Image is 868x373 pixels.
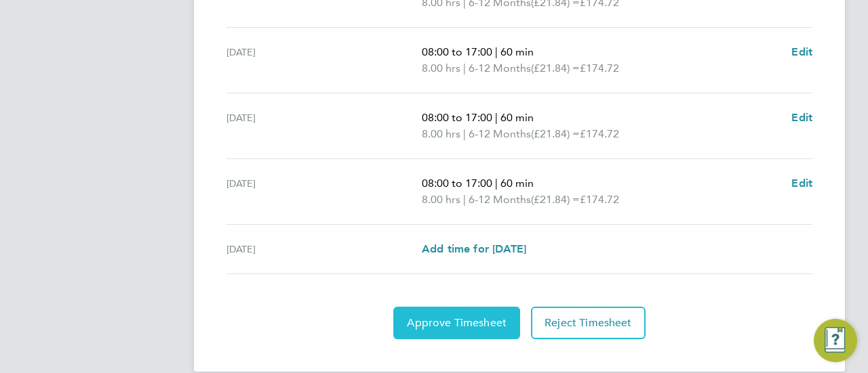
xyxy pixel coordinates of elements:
[531,307,646,339] button: Reject Timesheet
[814,319,857,362] button: Engage Resource Center
[495,111,498,124] span: |
[531,193,580,206] span: (£21.84) =
[791,110,812,126] a: Edit
[407,316,507,330] span: Approve Timesheet
[422,242,526,255] span: Add time for [DATE]
[500,111,534,124] span: 60 min
[580,193,619,206] span: £174.72
[422,127,460,140] span: 8.00 hrs
[791,175,812,192] a: Edit
[531,127,580,140] span: (£21.84) =
[422,193,460,206] span: 8.00 hrs
[393,307,520,339] button: Approve Timesheet
[791,111,812,124] span: Edit
[580,127,619,140] span: £174.72
[226,44,422,76] div: [DATE]
[226,241,422,257] div: [DATE]
[463,62,466,74] span: |
[580,62,619,74] span: £174.72
[422,177,492,190] span: 08:00 to 17:00
[422,62,460,74] span: 8.00 hrs
[791,45,812,58] span: Edit
[791,177,812,190] span: Edit
[469,126,531,142] span: 6-12 Months
[422,111,492,124] span: 08:00 to 17:00
[545,316,632,330] span: Reject Timesheet
[422,45,492,58] span: 08:00 to 17:00
[469,60,531,76] span: 6-12 Months
[463,193,466,206] span: |
[226,175,422,208] div: [DATE]
[531,62,580,74] span: (£21.84) =
[226,110,422,142] div: [DATE]
[500,177,534,190] span: 60 min
[495,177,498,190] span: |
[469,192,531,208] span: 6-12 Months
[463,127,466,140] span: |
[495,45,498,58] span: |
[500,45,534,58] span: 60 min
[791,44,812,60] a: Edit
[422,241,526,257] a: Add time for [DATE]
